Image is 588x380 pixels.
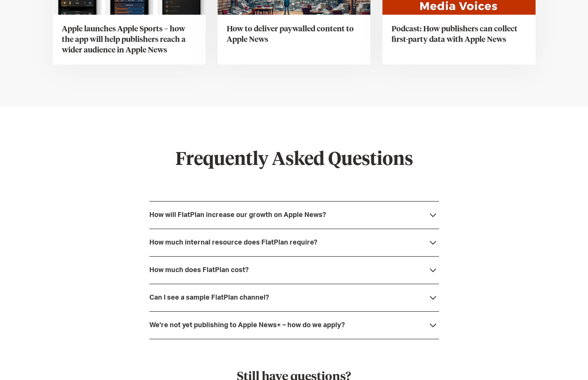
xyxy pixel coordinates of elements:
div: How much does FlatPlan cost? [149,266,249,274]
h2: Frequently Asked Questions [149,149,439,171]
h3: Podcast: How publishers can collect first-party data with Apple News [391,24,526,45]
div: How will FlatPlan increase our growth on Apple News? [149,211,326,219]
div: We're not yet publishing to Apple News+ – how do we apply? [149,322,345,329]
h3: How to deliver paywalled content to Apple News [227,24,361,45]
div: How much internal resource does FlatPlan require? [149,239,317,246]
div: Can I see a sample FlatPlan channel? [149,294,269,302]
h3: Apple launches Apple Sports – how the app will help publishers reach a wider audience in Apple News [62,24,197,55]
